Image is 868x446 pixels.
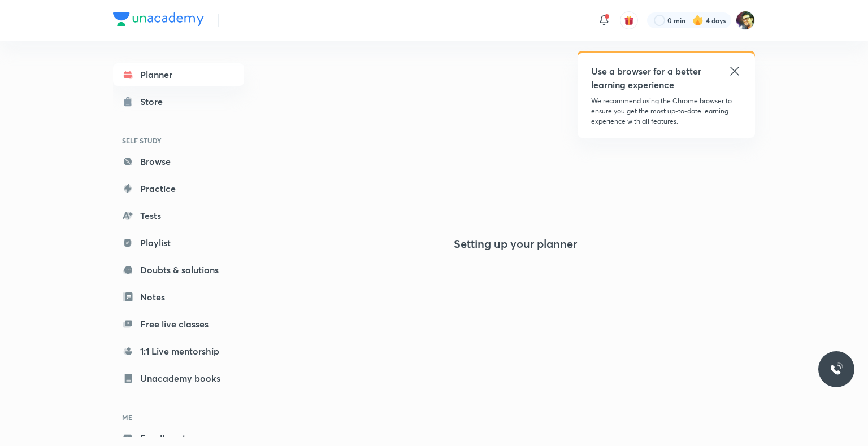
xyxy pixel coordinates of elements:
a: Free live classes [113,313,244,335]
a: Doubts & solutions [113,259,244,281]
a: Practice [113,177,244,200]
img: ttu [830,362,843,376]
a: Tests [113,204,244,227]
button: avatar [620,11,638,29]
img: avatar [624,15,634,25]
img: Mukesh Kumar Shahi [736,11,755,30]
h6: ME [113,408,244,427]
a: Company Logo [113,12,204,29]
a: 1:1 Live mentorship [113,340,244,362]
a: Planner [113,63,244,86]
h4: Setting up your planner [454,237,577,251]
div: Store [140,95,170,108]
h6: SELF STUDY [113,131,244,150]
a: Notes [113,286,244,308]
p: We recommend using the Chrome browser to ensure you get the most up-to-date learning experience w... [591,96,741,126]
h5: Use a browser for a better learning experience [591,64,704,91]
a: Unacademy books [113,367,244,390]
a: Playlist [113,231,244,254]
img: streak [692,15,704,26]
img: Company Logo [113,12,204,26]
a: Browse [113,150,244,173]
a: Store [113,90,244,113]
